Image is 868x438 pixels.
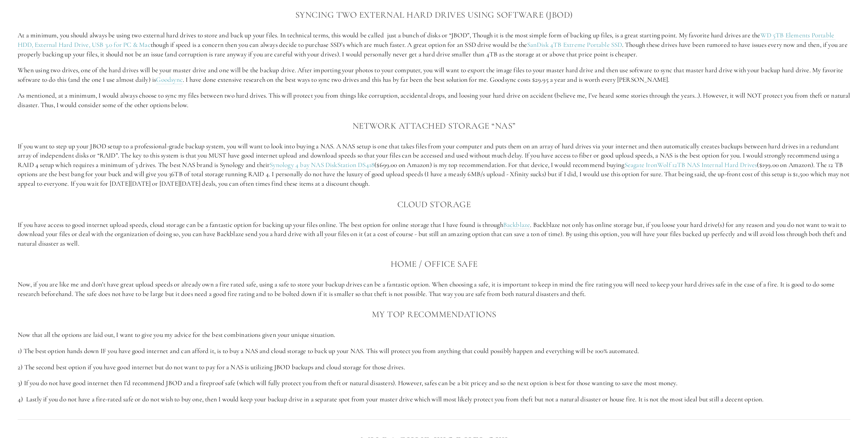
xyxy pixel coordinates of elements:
p: 1) The best option hands down IF you have good internet and can afford it, is to buy a NAS and cl... [18,346,850,356]
a: SanDisk 4TB Extreme Portable SSD [527,41,622,49]
h3: Cloud Storage [18,197,850,211]
a: Goodsync [156,75,183,84]
p: At a minimum, you should always be using two external hard drives to store and back up your files... [18,31,850,59]
a: Synology 4 bay NAS DiskStation DS418 [270,161,374,169]
a: WD 5TB Elements Portable HDD, External Hard Drive, USB 3.0 for PC & Mac [18,31,836,49]
h3: Network Attached Storage “NAS” [18,119,850,133]
p: 4) Lastly if you do not have a fire-rated safe or do not wish to buy one, then I would keep your ... [18,395,850,404]
p: 3) If you do not have good internet then I’d recommend JBOD and a fireproof safe (which will full... [18,378,850,388]
p: 2) The second best option if you have good internet but do not want to pay for a NAS is utilizing... [18,363,850,372]
p: If you want to step up your JBOD setup to a professional-grade backup system, you will want to lo... [18,142,850,189]
h3: My Top Recommendations [18,307,850,321]
h3: Syncing two external hard drives using software (JBOD) [18,8,850,22]
p: When using two drives, one of the hard drives will be your master drive and one will be the backu... [18,66,850,84]
p: As mentioned, at a minimum, I would always choose to sync my files between two hard drives. This ... [18,91,850,110]
h3: Home / Office Safe [18,257,850,271]
a: Backblaze [503,221,530,229]
a: Seagate IronWolf 12TB NAS Internal Hard Drives [625,161,757,169]
p: Now that all the options are laid out, I want to give you my advice for the best combinations giv... [18,330,850,340]
p: Now, if you are like me and don’t have great upload speeds or already own a fire rated safe, usin... [18,280,850,298]
p: If you have access to good internet upload speeds, cloud storage can be a fantastic option for ba... [18,220,850,248]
